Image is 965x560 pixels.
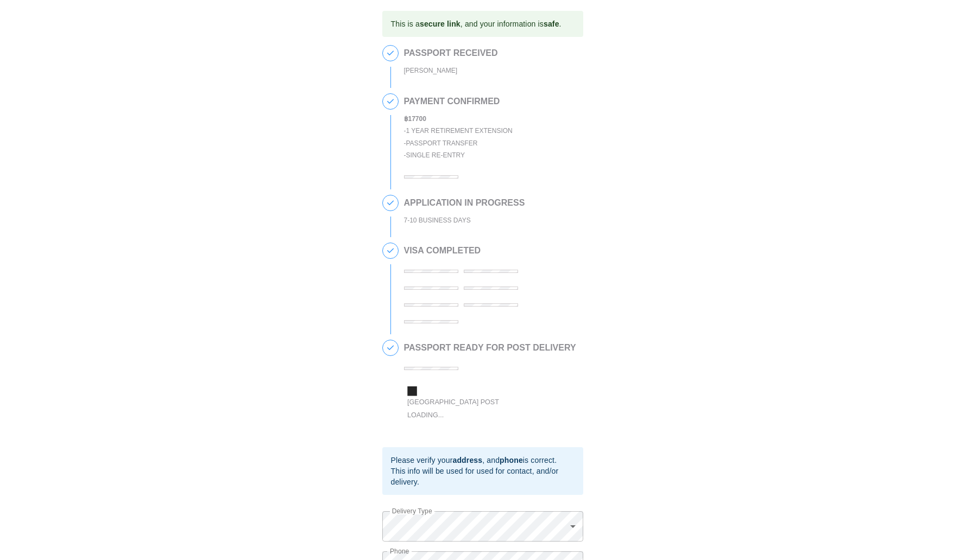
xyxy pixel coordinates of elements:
b: ฿ 17700 [404,115,426,123]
div: [PERSON_NAME] [404,65,498,77]
b: phone [500,456,523,464]
span: 3 [383,195,398,211]
div: Please verify your , and is correct. [391,455,575,466]
div: 7-10 BUSINESS DAYS [404,214,525,227]
h2: PASSPORT READY FOR POST DELIVERY [404,343,576,353]
h2: PAYMENT CONFIRMED [404,97,513,106]
div: - 1 Year Retirement Extension [404,125,513,137]
span: 4 [383,243,398,258]
h2: PASSPORT RECEIVED [404,48,498,58]
h2: APPLICATION IN PROGRESS [404,198,525,208]
div: This is a , and your information is . [391,14,562,34]
div: - Single Re-entry [404,149,513,162]
div: This info will be used for used for contact, and/or delivery. [391,466,575,487]
span: 2 [383,94,398,109]
span: 5 [383,340,398,355]
h2: VISA COMPLETED [404,246,578,256]
div: - Passport Transfer [404,137,513,150]
b: secure link [420,20,461,28]
div: [GEOGRAPHIC_DATA] Post Loading... [407,396,521,421]
span: 1 [383,46,398,61]
b: safe [544,20,559,28]
b: address [452,456,482,464]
